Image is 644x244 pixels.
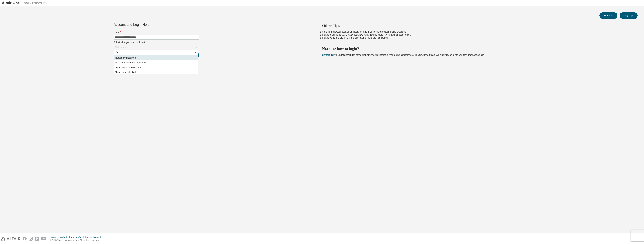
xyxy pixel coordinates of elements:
p: © 2025 Altair Engineering, Inc. All Rights Reserved. [50,239,103,242]
div: Website Terms of Use [60,236,85,239]
li: Please check for [EMAIL_ADDRESS][DOMAIN_NAME] mails in your junk or spam folder. [322,33,631,36]
li: I forgot my password [114,55,198,60]
img: Altair One [2,1,49,5]
div: Account and Login Help [114,23,182,26]
button: Sign Up [620,12,638,19]
li: Please verify that the links in the activation e-mails are not expired. [322,36,631,39]
li: Clear your browser cookies and local storage, if you continue experiencing problems. [322,30,631,33]
label: Email [114,31,199,34]
h2: Not sure how to login? [322,46,631,51]
a: Contact us [322,54,333,56]
div: Cookie Consent [85,236,103,239]
img: altair_logo.svg [1,237,20,241]
img: instagram.svg [29,237,33,241]
img: facebook.svg [23,237,27,241]
span: with a brief description of the problem, your registered e-mail id and company details. Our suppo... [322,54,485,56]
h2: Other Tips [322,23,631,28]
div: Click to select [115,46,128,49]
button: Login [599,12,617,19]
label: Select what you need help with [114,41,199,44]
img: linkedin.svg [35,237,39,241]
div: Click to select [114,45,199,50]
div: Privacy [50,236,60,239]
img: youtube.svg [41,237,47,241]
